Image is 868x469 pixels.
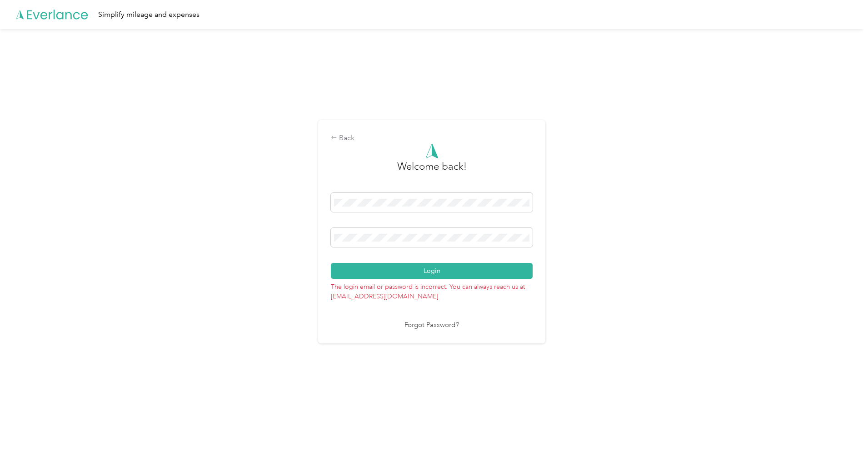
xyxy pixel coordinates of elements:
[331,263,533,279] button: Login
[98,9,200,20] div: Simplify mileage and expenses
[404,320,459,331] a: Forgot Password?
[331,279,533,301] p: The login email or password is incorrect. You can always reach us at [EMAIL_ADDRESS][DOMAIN_NAME]
[397,159,467,183] h3: greeting
[331,133,533,144] div: Back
